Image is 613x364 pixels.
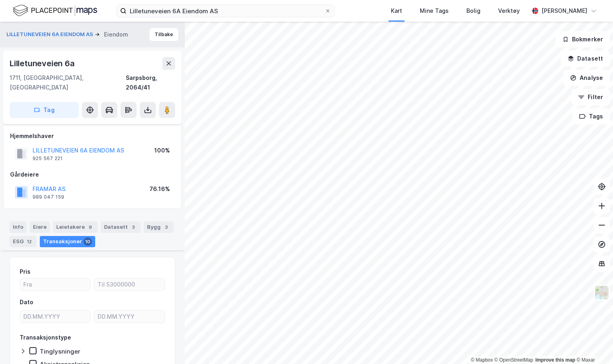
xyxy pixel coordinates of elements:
img: logo.f888ab2527a4732fd821a326f86c7f29.svg [13,4,97,18]
button: Tilbake [149,28,178,41]
input: DD.MM.YYYY [94,311,165,323]
input: DD.MM.YYYY [20,311,90,323]
div: Eiendom [104,30,128,39]
div: 10 [84,238,92,246]
button: LILLETUNEVEIEN 6A EIENDOM AS [6,31,95,39]
div: Bolig [466,6,480,16]
div: Leietakere [53,222,98,233]
div: Eiere [30,222,50,233]
button: Tags [572,108,610,124]
div: Hjemmelshaver [10,131,175,141]
div: Pris [20,267,31,277]
div: Kart [391,6,402,16]
div: Tinglysninger [40,348,80,355]
div: Info [10,222,27,233]
div: 1711, [GEOGRAPHIC_DATA], [GEOGRAPHIC_DATA] [10,73,126,92]
a: OpenStreetMap [494,357,533,363]
div: 989 047 159 [33,194,64,200]
div: 925 567 221 [33,155,63,162]
div: 76.16% [149,184,170,194]
div: Datasett [101,222,141,233]
input: Til 53000000 [94,279,165,291]
button: Tag [10,102,79,118]
div: 3 [162,223,170,231]
button: Bokmerker [556,31,610,47]
div: 12 [25,238,33,246]
div: Sarpsborg, 2064/41 [126,73,175,92]
input: Fra [20,279,90,291]
a: Improve this map [535,357,575,363]
div: Lilletuneveien 6a [10,57,76,70]
input: Søk på adresse, matrikkel, gårdeiere, leietakere eller personer [127,5,325,17]
div: ESG [10,236,37,247]
div: Verktøy [498,6,520,16]
div: 9 [86,223,94,231]
a: Mapbox [471,357,493,363]
div: Transaksjoner [40,236,95,247]
div: 100% [154,146,170,155]
div: Gårdeiere [10,170,175,179]
div: 3 [129,223,137,231]
iframe: Chat Widget [573,325,613,364]
button: Datasett [561,51,610,67]
div: Mine Tags [420,6,449,16]
div: [PERSON_NAME] [541,6,587,16]
div: Dato [20,297,33,307]
button: Analyse [563,70,610,86]
button: Filter [571,89,610,105]
img: Z [594,285,609,300]
div: Transaksjonstype [20,333,71,342]
div: Bygg [144,222,174,233]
